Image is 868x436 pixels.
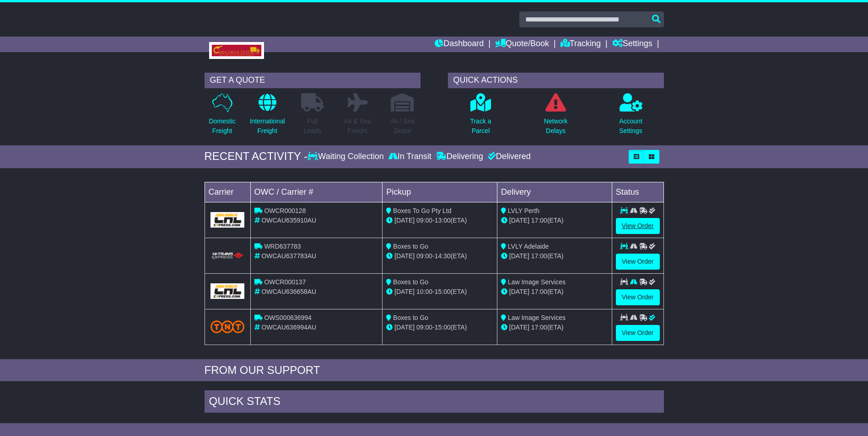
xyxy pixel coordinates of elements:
a: View Order [616,254,660,270]
span: Law Image Services [508,278,566,286]
a: DomesticFreight [208,93,236,141]
div: Quick Stats [205,390,664,415]
span: [DATE] [394,217,415,224]
span: 13:00 [435,217,451,224]
div: (ETA) [501,251,608,261]
span: 15:00 [435,324,451,331]
a: View Order [616,218,660,234]
span: [DATE] [394,252,415,260]
span: LVLY Adelaide [508,243,549,250]
span: Boxes to Go [393,278,428,286]
p: Full Loads [301,117,324,136]
a: Settings [612,37,652,52]
div: (ETA) [501,216,608,225]
span: 09:00 [416,217,432,224]
span: 10:00 [416,288,432,295]
span: [DATE] [394,288,415,295]
span: Boxes to Go [393,314,428,321]
span: 09:00 [416,324,432,331]
span: [DATE] [509,288,529,295]
span: 09:00 [416,252,432,260]
span: OWCR000137 [264,278,306,286]
td: Delivery [497,182,612,202]
img: HiTrans.png [210,252,245,261]
a: Dashboard [435,37,484,52]
div: Delivered [485,152,531,162]
div: (ETA) [501,323,608,332]
span: [DATE] [509,217,529,224]
span: Boxes to Go [393,243,428,250]
div: - (ETA) [386,323,493,332]
div: Waiting Collection [307,152,386,162]
span: [DATE] [509,324,529,331]
a: View Order [616,325,660,341]
div: FROM OUR SUPPORT [205,364,664,377]
span: 15:00 [435,288,451,295]
span: 14:30 [435,252,451,260]
a: NetworkDelays [544,93,568,141]
td: OWC / Carrier # [250,182,383,202]
span: OWCAU635910AU [261,217,316,224]
span: OWCAU637783AU [261,252,316,260]
a: Quote/Book [495,37,549,52]
a: InternationalFreight [249,93,286,141]
span: [DATE] [394,324,415,331]
a: Track aParcel [469,93,491,141]
div: RECENT ACTIVITY - [205,150,308,163]
p: Track a Parcel [470,117,491,136]
td: Status [612,182,663,202]
span: [DATE] [509,252,529,260]
span: 17:00 [531,324,547,331]
a: AccountSettings [619,93,643,141]
span: OWCAU636994AU [261,324,316,331]
span: 17:00 [531,217,547,224]
span: 17:00 [531,288,547,295]
a: Tracking [561,37,601,52]
div: GET A QUOTE [205,73,421,88]
span: WRD637783 [264,243,301,250]
p: Air & Sea Freight [344,117,371,136]
p: Domestic Freight [209,117,235,136]
div: (ETA) [501,287,608,297]
td: Carrier [205,182,250,202]
p: International Freight [250,117,285,136]
div: - (ETA) [386,251,493,261]
div: Delivering [434,152,485,162]
span: OWCR000128 [264,207,306,214]
p: Air / Sea Depot [390,117,415,136]
p: Account Settings [619,117,642,136]
div: - (ETA) [386,216,493,225]
a: View Order [616,289,660,305]
div: QUICK ACTIONS [448,73,664,88]
span: 17:00 [531,252,547,260]
div: In Transit [386,152,434,162]
p: Network Delays [544,117,567,136]
span: OWCAU636658AU [261,288,316,295]
span: Boxes To Go Pty Ltd [393,207,451,214]
span: LVLY Perth [508,207,539,214]
img: GetCarrierServiceLogo [210,283,245,299]
span: OWS000636994 [264,314,312,321]
img: TNT_Domestic.png [210,320,245,333]
span: Law Image Services [508,314,566,321]
div: - (ETA) [386,287,493,297]
img: GetCarrierServiceLogo [210,212,245,228]
td: Pickup [383,182,497,202]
